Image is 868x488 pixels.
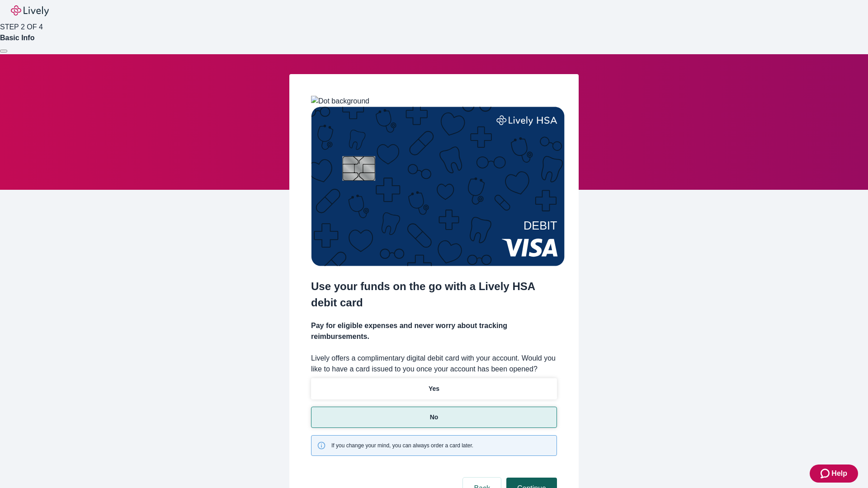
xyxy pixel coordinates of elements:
h2: Use your funds on the go with a Lively HSA debit card [311,278,557,311]
label: Lively offers a complimentary digital debit card with your account. Would you like to have a card... [311,353,557,375]
img: Debit card [311,107,565,266]
button: Yes [311,378,557,399]
h4: Pay for eligible expenses and never worry about tracking reimbursements. [311,320,557,342]
p: Yes [429,384,439,394]
img: Dot background [311,96,369,107]
img: Lively [11,5,49,16]
button: No [311,407,557,428]
svg: Zendesk support icon [821,468,831,479]
span: Help [831,468,847,479]
span: If you change your mind, you can always order a card later. [331,441,473,450]
p: No [430,413,439,422]
button: Zendesk support iconHelp [810,465,858,483]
